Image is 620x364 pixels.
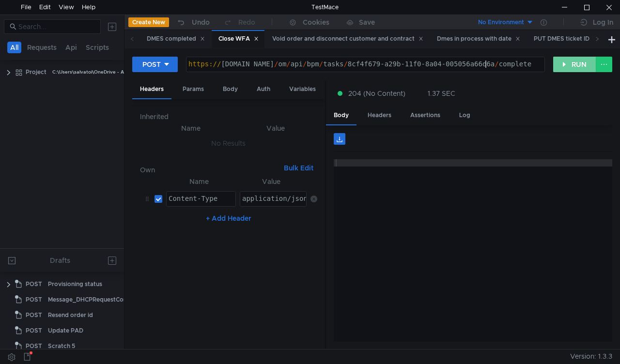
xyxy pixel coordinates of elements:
div: PUT DMES ticket ID [534,34,598,44]
div: Dmes in process with date [437,34,520,44]
div: Assertions [403,106,448,124]
span: POST [26,323,42,338]
div: Void order and disconnect customer and contract [272,34,423,44]
button: Requests [24,42,60,53]
div: Save [359,19,375,26]
div: Project [26,65,46,79]
div: 1.37 SEC [428,89,455,98]
div: Variables [281,80,324,98]
span: 204 (No Content) [348,88,405,99]
div: Headers [360,106,399,124]
h6: Own [140,164,280,176]
div: Close WFA [218,34,259,44]
div: Update PAD [48,323,83,338]
div: Auth [249,80,278,98]
div: Cookies [303,16,329,28]
div: Resend order id [48,308,93,322]
span: POST [26,277,42,291]
button: Scripts [83,42,112,53]
button: No Environment [466,15,534,30]
div: C:\Users\salvatoi\OneDrive - AMDOCS\Backup Folders\Documents\testmace\Project [52,65,248,79]
th: Name [148,122,234,134]
th: Name [162,176,236,187]
div: Message_DHCPRequestCompleted [48,292,147,307]
div: Undo [192,16,210,28]
button: Api [62,42,80,53]
button: POST [132,57,178,72]
span: Version: 1.3.3 [570,349,612,364]
nz-embed-empty: No Results [211,139,246,148]
button: All [7,42,21,53]
input: Search... [18,21,95,32]
div: DMES completed [147,34,205,44]
span: POST [26,292,42,307]
button: Redo [217,15,262,30]
div: Params [175,80,212,98]
th: Value [234,122,317,134]
div: POST [142,59,161,70]
div: No Environment [478,18,524,27]
div: Headers [132,80,171,99]
button: + Add Header [202,212,255,224]
div: Body [326,106,356,125]
button: Undo [169,15,217,30]
button: Bulk Edit [280,162,317,174]
div: Redo [238,16,255,28]
div: Drafts [50,255,70,266]
div: Log [451,106,478,124]
div: Provisioning status [48,277,102,291]
div: Body [215,80,246,98]
div: Scratch 5 [48,339,75,353]
span: POST [26,308,42,322]
h6: Inherited [140,111,317,122]
th: Value [236,176,307,187]
button: RUN [553,57,596,72]
div: Log In [593,16,613,28]
span: POST [26,339,42,353]
button: Create New [128,17,169,27]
